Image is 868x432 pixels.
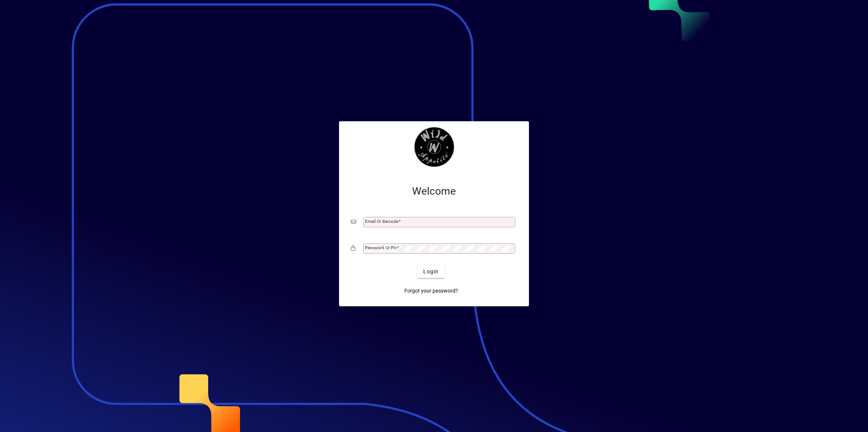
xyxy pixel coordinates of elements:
button: Login [417,265,444,278]
h2: Welcome [351,185,517,198]
a: Forgot your password? [401,284,461,297]
span: Login [423,268,438,276]
mat-label: Email or Barcode [365,219,398,224]
span: Forgot your password? [404,287,458,295]
mat-label: Password or Pin [365,245,397,250]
